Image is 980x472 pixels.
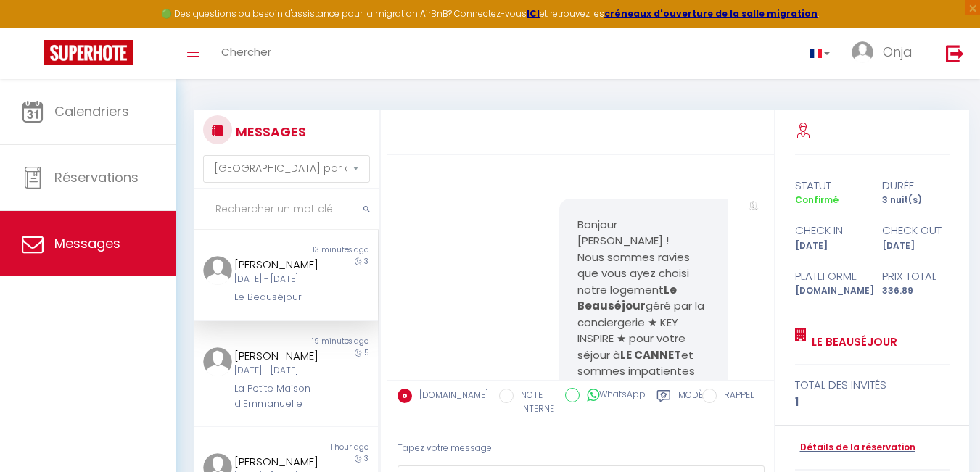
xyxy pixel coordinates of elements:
a: créneaux d'ouverture de la salle migration [604,7,818,20]
iframe: Chat [918,407,969,461]
img: ... [203,347,232,376]
div: [DATE] [872,239,959,253]
label: NOTE INTERNE [514,389,554,416]
div: 1 [795,394,950,411]
p: Nous sommes ravies que vous ayez choisi notre logement géré par la conciergerie ★ KEY INSPIRE ★ p... [577,249,710,413]
div: La Petite Maison d'Emmanuelle [234,381,323,411]
div: durée [872,177,959,194]
div: 336.89 [872,284,959,298]
a: Détails de la réservation [795,441,915,455]
span: 5 [364,347,368,358]
span: Confirmé [795,194,839,206]
span: 3 [364,256,368,267]
div: [DOMAIN_NAME] [785,284,872,298]
input: Rechercher un mot clé [194,189,379,230]
div: Tapez votre message [398,431,765,466]
a: ICI [527,7,540,20]
div: check out [872,222,959,239]
div: [PERSON_NAME] [234,453,323,471]
img: Super Booking [44,40,133,65]
div: Plateforme [785,268,872,285]
div: check in [785,222,872,239]
div: [PERSON_NAME] [234,256,323,273]
div: Le Beauséjour [234,290,323,305]
span: 3 [364,453,368,464]
h3: MESSAGES [232,115,306,148]
img: ... [203,256,232,285]
div: total des invités [795,376,950,394]
div: [DATE] - [DATE] [234,273,323,286]
strong: LE CANNET [620,347,681,363]
div: statut [785,177,872,194]
img: ... [747,201,759,210]
div: 3 nuit(s) [872,194,959,207]
div: 19 minutes ago [286,336,378,347]
label: WhatsApp [580,388,646,404]
a: Le Beauséjour [807,334,897,351]
img: ... [852,41,873,63]
label: [DOMAIN_NAME] [412,389,488,405]
span: Onja [883,43,913,61]
a: Chercher [210,28,282,79]
span: Calendriers [54,102,129,120]
img: logout [946,44,964,62]
div: 13 minutes ago [286,244,378,256]
label: RAPPEL [717,389,754,405]
span: Réservations [54,168,139,186]
div: [DATE] [785,239,872,253]
label: Modèles [678,389,717,418]
span: Messages [54,234,120,252]
div: 1 hour ago [286,442,378,453]
div: Prix total [872,268,959,285]
div: [DATE] - [DATE] [234,364,323,378]
p: Bonjour [PERSON_NAME] ! [577,217,710,249]
strong: Le Beauséjour [577,282,679,314]
a: ... Onja [841,28,931,79]
div: [PERSON_NAME] [234,347,323,365]
span: Chercher [221,44,271,59]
